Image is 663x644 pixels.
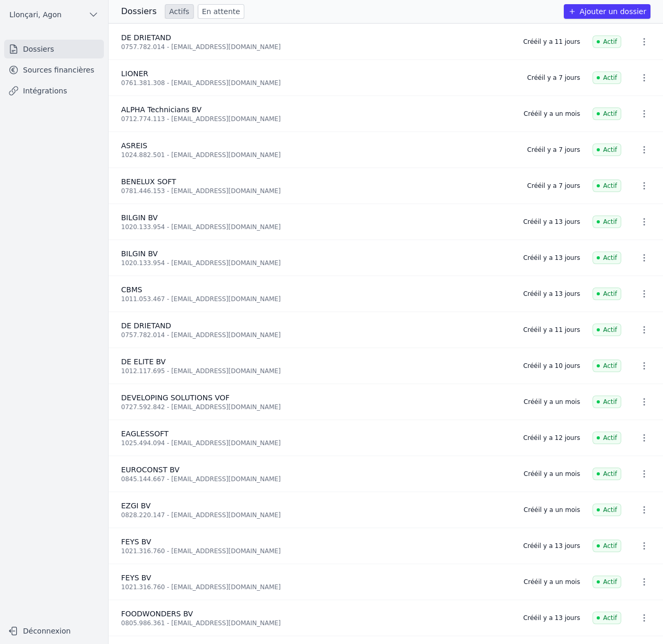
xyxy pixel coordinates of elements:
div: 0757.782.014 - [EMAIL_ADDRESS][DOMAIN_NAME] [121,331,511,339]
span: CBMS [121,285,142,294]
div: Créé il y a 7 jours [527,146,580,154]
div: Créé il y a 10 jours [523,362,580,370]
div: 1025.494.094 - [EMAIL_ADDRESS][DOMAIN_NAME] [121,439,511,447]
span: Actif [593,324,621,336]
span: Actif [593,432,621,444]
div: 1020.133.954 - [EMAIL_ADDRESS][DOMAIN_NAME] [121,223,511,231]
span: Actif [593,504,621,516]
span: DE ELITE BV [121,357,165,366]
div: Créé il y a un mois [524,110,580,118]
span: LIONER [121,69,148,78]
div: 1024.882.501 - [EMAIL_ADDRESS][DOMAIN_NAME] [121,151,515,159]
div: Créé il y a 13 jours [523,218,580,226]
div: 0727.592.842 - [EMAIL_ADDRESS][DOMAIN_NAME] [121,403,511,411]
span: DE DRIETAND [121,321,171,330]
a: Dossiers [4,40,104,58]
span: BILGIN BV [121,249,158,258]
span: ALPHA Technicians BV [121,105,202,114]
span: Actif [593,35,621,48]
span: Actif [593,180,621,192]
div: 0781.446.153 - [EMAIL_ADDRESS][DOMAIN_NAME] [121,187,515,195]
div: 0712.774.113 - [EMAIL_ADDRESS][DOMAIN_NAME] [121,115,511,123]
a: En attente [198,4,244,19]
div: Créé il y a 12 jours [523,434,580,442]
span: Actif [593,396,621,408]
span: Actif [593,288,621,300]
div: 0828.220.147 - [EMAIL_ADDRESS][DOMAIN_NAME] [121,511,511,519]
div: 1021.316.760 - [EMAIL_ADDRESS][DOMAIN_NAME] [121,583,511,591]
h3: Dossiers [121,5,157,18]
span: EUROCONST BV [121,466,180,474]
span: DE DRIETAND [121,33,171,42]
div: 0805.986.361 - [EMAIL_ADDRESS][DOMAIN_NAME] [121,619,511,627]
span: BILGIN BV [121,213,158,222]
div: 0757.782.014 - [EMAIL_ADDRESS][DOMAIN_NAME] [121,43,511,51]
span: Actif [593,540,621,552]
span: Actif [593,612,621,624]
span: EAGLESSOFT [121,430,169,438]
div: Créé il y a un mois [524,506,580,514]
div: Créé il y a 11 jours [523,326,580,334]
span: Actif [593,71,621,84]
div: Créé il y a un mois [524,470,580,478]
button: Llonçari, Agon [4,6,104,23]
span: DEVELOPING SOLUTIONS VOF [121,393,230,402]
div: 0845.144.667 - [EMAIL_ADDRESS][DOMAIN_NAME] [121,475,511,483]
span: FEYS BV [121,538,151,546]
span: FOODWONDERS BV [121,610,193,618]
a: Intégrations [4,81,104,100]
a: Actifs [165,4,194,19]
span: Actif [593,216,621,228]
span: Actif [593,108,621,120]
div: Créé il y a un mois [524,578,580,586]
div: Créé il y a 13 jours [523,254,580,262]
div: 0761.381.308 - [EMAIL_ADDRESS][DOMAIN_NAME] [121,79,515,87]
div: 1020.133.954 - [EMAIL_ADDRESS][DOMAIN_NAME] [121,259,511,267]
span: BENELUX SOFT [121,177,176,186]
div: Créé il y a 13 jours [523,614,580,622]
div: 1021.316.760 - [EMAIL_ADDRESS][DOMAIN_NAME] [121,547,511,555]
span: Actif [593,360,621,372]
span: Llonçari, Agon [9,9,62,20]
div: Créé il y a 7 jours [527,74,580,82]
span: Actif [593,468,621,480]
span: Actif [593,576,621,588]
span: ASREIS [121,141,147,150]
a: Sources financières [4,61,104,79]
span: EZGI BV [121,502,151,510]
span: FEYS BV [121,574,151,582]
span: Actif [593,252,621,264]
div: 1012.117.695 - [EMAIL_ADDRESS][DOMAIN_NAME] [121,367,511,375]
div: Créé il y a 11 jours [523,38,580,46]
div: Créé il y a 13 jours [523,542,580,550]
div: Créé il y a 13 jours [523,290,580,298]
button: Déconnexion [4,623,104,639]
span: Actif [593,144,621,156]
div: 1011.053.467 - [EMAIL_ADDRESS][DOMAIN_NAME] [121,295,511,303]
div: Créé il y a un mois [524,398,580,406]
div: Créé il y a 7 jours [527,182,580,190]
button: Ajouter un dossier [564,4,650,19]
